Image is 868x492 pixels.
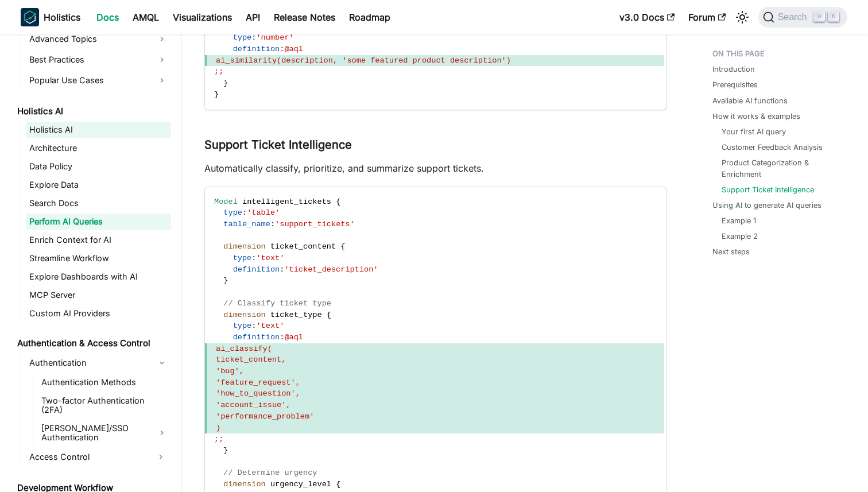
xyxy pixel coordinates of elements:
[712,64,755,75] a: Introduction
[216,378,300,387] span: 'feature_request',
[216,367,244,375] span: 'bug',
[270,242,336,251] span: ticket_content
[214,67,223,76] span: ;;
[270,480,331,489] span: urgency_level
[26,269,171,285] a: Explore Dashboards with AI
[280,333,284,342] span: :
[233,33,252,42] span: type
[336,197,340,206] span: {
[223,208,242,217] span: type
[26,195,171,211] a: Search Docs
[247,208,280,217] span: 'table'
[256,321,284,330] span: 'text'
[26,51,171,69] a: Best Practices
[270,220,275,228] span: :
[242,208,247,217] span: :
[284,265,378,274] span: 'ticket_description'
[216,412,314,421] span: 'performance_problem'
[204,161,666,175] p: Automatically classify, prioritize, and summarize support tickets.
[214,90,219,99] span: }
[26,354,171,372] a: Authentication
[26,287,171,303] a: MCP Server
[223,79,228,87] span: }
[26,177,171,193] a: Explore Data
[280,45,284,53] span: :
[26,214,171,230] a: Perform AI Queries
[284,45,303,53] span: @aql
[26,71,171,90] a: Popular Use Cases
[26,305,171,321] a: Custom AI Providers
[216,401,291,409] span: 'account_issue',
[758,7,847,28] button: Search (Command+K)
[26,140,171,156] a: Architecture
[223,242,265,251] span: dimension
[327,311,331,319] span: {
[722,142,823,153] a: Customer Feedback Analysis
[26,232,171,248] a: Enrich Context for AI
[712,246,750,257] a: Next steps
[280,265,284,274] span: :
[722,231,758,242] a: Example 2
[216,56,511,65] span: ai_similarity(description, 'some featured product description')
[256,33,293,42] span: 'number'
[681,8,733,26] a: Forum
[828,11,839,22] kbd: K
[223,299,331,308] span: // Classify ticket type
[233,45,280,53] span: definition
[26,122,171,138] a: Holistics AI
[712,200,821,211] a: Using AI to generate AI queries
[242,197,331,206] span: intelligent_tickets
[14,335,171,351] a: Authentication & Access Control
[233,254,252,262] span: type
[26,250,171,266] a: Streamline Workflow
[233,333,280,342] span: definition
[38,374,171,390] a: Authentication Methods
[275,220,355,228] span: 'support_tickets'
[14,103,171,119] a: Holistics AI
[26,448,150,466] a: Access Control
[223,446,228,455] span: }
[722,184,814,195] a: Support Ticket Intelligence
[9,34,181,492] nav: Docs sidebar
[712,95,788,106] a: Available AI functions
[214,197,238,206] span: Model
[233,265,280,274] span: definition
[342,8,397,26] a: Roadmap
[813,11,825,22] kbd: ⌘
[733,8,751,26] button: Switch between dark and light mode (currently light mode)
[336,480,340,489] span: {
[44,10,80,24] b: Holistics
[21,8,80,26] a: HolisticsHolistics
[239,8,267,26] a: API
[223,480,265,489] span: dimension
[90,8,126,26] a: Docs
[214,435,223,443] span: ;;
[216,389,300,398] span: 'how_to_question',
[340,242,345,251] span: {
[26,30,171,48] a: Advanced Topics
[270,311,322,319] span: ticket_type
[126,8,166,26] a: AMQL
[204,138,666,152] h3: Support Ticket Intelligence
[38,393,171,418] a: Two-factor Authentication (2FA)
[223,276,228,285] span: }
[251,321,256,330] span: :
[166,8,239,26] a: Visualizations
[722,126,786,137] a: Your first AI query
[233,321,252,330] span: type
[774,12,814,22] span: Search
[251,33,256,42] span: :
[216,355,286,364] span: ticket_content,
[256,254,284,262] span: 'text'
[284,333,303,342] span: @aql
[26,158,171,175] a: Data Policy
[150,448,171,466] button: Expand sidebar category 'Access Control'
[712,79,758,90] a: Prerequisites
[21,8,39,26] img: Holistics
[223,311,265,319] span: dimension
[722,157,836,179] a: Product Categorization & Enrichment
[613,8,681,26] a: v3.0 Docs
[267,8,342,26] a: Release Notes
[216,424,220,432] span: )
[251,254,256,262] span: :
